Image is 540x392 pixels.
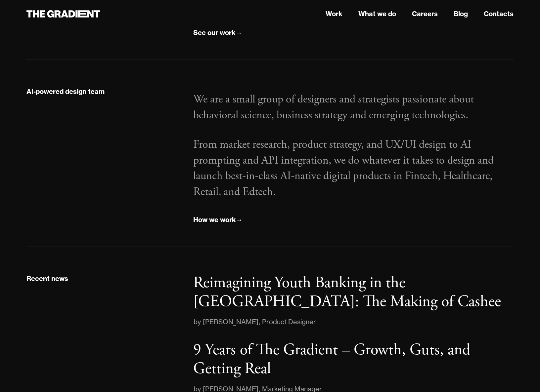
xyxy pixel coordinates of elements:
[193,216,236,224] div: How we work
[193,27,242,38] a: See our work→
[26,87,105,96] div: AI-powered design team
[203,317,258,327] div: [PERSON_NAME]
[193,273,514,311] a: Reimagining Youth Banking in the [GEOGRAPHIC_DATA]: The Making of Cashee
[193,340,470,379] p: 9 Years of The Gradient – Growth, Guts, and Getting Real
[193,317,203,327] div: by
[412,9,438,19] a: Careers
[258,317,262,327] div: ,
[193,273,501,312] p: Reimagining Youth Banking in the [GEOGRAPHIC_DATA]: The Making of Cashee
[484,9,514,19] a: Contacts
[26,274,68,283] div: Recent news
[193,340,514,378] a: 9 Years of The Gradient – Growth, Guts, and Getting Real
[193,28,236,37] div: See our work
[326,9,342,19] a: Work
[262,317,316,327] div: Product Designer
[358,9,396,19] a: What we do
[454,9,468,19] a: Blog
[193,92,514,123] p: We are a small group of designers and strategists passionate about behavioral science, business s...
[236,216,243,224] div: →
[193,137,514,200] p: From market research, product strategy, and UX/UI design to AI prompting and API integration, we ...
[236,28,242,37] div: →
[193,215,243,225] a: How we work→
